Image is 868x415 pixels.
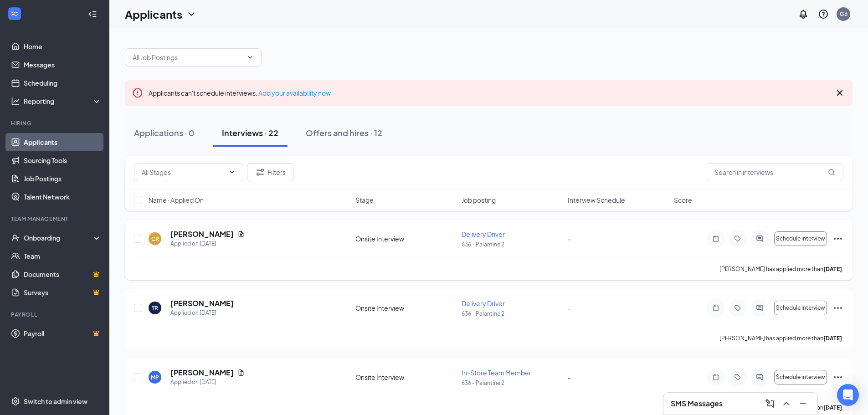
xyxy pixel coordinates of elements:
[133,52,243,62] input: All Job Postings
[798,9,809,20] svg: Notifications
[674,195,692,205] span: Score
[186,9,197,20] svg: ChevronDown
[170,229,234,239] h5: [PERSON_NAME]
[754,304,765,312] svg: ActiveChat
[258,89,331,97] a: Add your availability now
[151,374,159,381] div: MP
[142,167,225,177] input: All Stages
[24,397,87,406] div: Switch to admin view
[796,396,810,411] button: Minimize
[732,304,743,312] svg: Tag
[462,195,496,205] span: Job posting
[24,188,102,206] a: Talent Network
[462,369,531,377] span: In-Store Team Member
[247,163,293,181] button: Filter Filters
[11,119,100,127] div: Hiring
[754,374,765,381] svg: ActiveChat
[306,127,382,138] div: Offers and hires · 12
[832,302,843,313] svg: Ellipses
[568,235,571,243] span: -
[834,87,845,98] svg: Cross
[247,54,254,61] svg: ChevronDown
[237,369,245,376] svg: Document
[462,230,505,238] span: Delivery Driver
[24,37,102,56] a: Home
[152,304,158,312] div: TR
[774,370,827,384] button: Schedule interview
[24,169,102,188] a: Job Postings
[355,234,456,243] div: Onsite Interview
[149,89,331,97] span: Applicants can't schedule interviews.
[462,299,505,307] span: Delivery Driver
[823,335,842,342] b: [DATE]
[732,235,743,242] svg: Tag
[462,310,562,318] p: 636 - Palantine 2
[24,151,102,169] a: Sourcing Tools
[170,378,245,387] div: Applied on [DATE]
[568,373,571,381] span: -
[776,374,825,380] span: Schedule interview
[11,233,20,242] svg: UserCheck
[462,241,562,248] p: 636 - Palantine 2
[24,97,102,106] div: Reporting
[10,9,19,18] svg: WorkstreamLogo
[779,396,794,411] button: ChevronUp
[24,283,102,302] a: SurveysCrown
[237,231,245,238] svg: Document
[837,384,859,406] div: Open Intercom Messenger
[151,235,159,243] div: CR
[149,195,204,205] span: Name · Applied On
[710,304,721,312] svg: Note
[24,233,94,242] div: Onboarding
[88,10,97,19] svg: Collapse
[355,373,456,382] div: Onsite Interview
[11,397,20,406] svg: Settings
[24,74,102,92] a: Scheduling
[818,9,829,20] svg: QuestionInfo
[11,215,100,223] div: Team Management
[823,404,842,411] b: [DATE]
[774,231,827,246] button: Schedule interview
[774,301,827,315] button: Schedule interview
[781,398,792,409] svg: ChevronUp
[719,265,843,273] p: [PERSON_NAME] has applied more than .
[24,247,102,265] a: Team
[170,368,234,378] h5: [PERSON_NAME]
[24,133,102,151] a: Applicants
[707,163,843,181] input: Search in interviews
[776,236,825,242] span: Schedule interview
[832,233,843,244] svg: Ellipses
[840,10,847,18] div: G6
[568,195,625,205] span: Interview Schedule
[462,379,562,387] p: 636 - Palantine 2
[828,169,835,176] svg: MagnifyingGlass
[776,305,825,311] span: Schedule interview
[797,398,808,409] svg: Minimize
[823,266,842,272] b: [DATE]
[11,311,100,318] div: Payroll
[671,399,723,409] h3: SMS Messages
[134,127,195,138] div: Applications · 0
[719,334,843,342] p: [PERSON_NAME] has applied more than .
[355,303,456,313] div: Onsite Interview
[765,398,776,409] svg: ComposeMessage
[754,235,765,242] svg: ActiveChat
[24,56,102,74] a: Messages
[763,396,777,411] button: ComposeMessage
[255,167,266,178] svg: Filter
[125,6,182,22] h1: Applicants
[710,235,721,242] svg: Note
[24,324,102,343] a: PayrollCrown
[24,265,102,283] a: DocumentsCrown
[355,195,374,205] span: Stage
[170,239,245,248] div: Applied on [DATE]
[170,298,234,308] h5: [PERSON_NAME]
[170,308,234,318] div: Applied on [DATE]
[228,169,236,176] svg: ChevronDown
[132,87,143,98] svg: Error
[732,374,743,381] svg: Tag
[710,374,721,381] svg: Note
[11,97,20,106] svg: Analysis
[568,304,571,312] span: -
[222,127,278,138] div: Interviews · 22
